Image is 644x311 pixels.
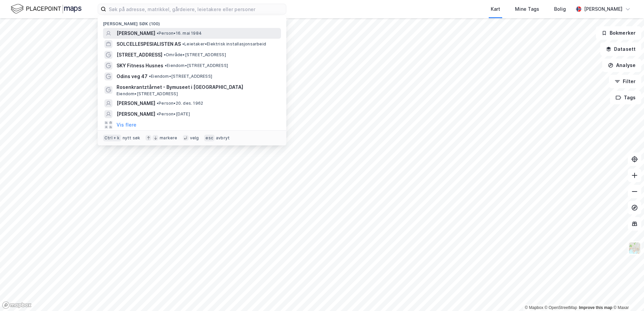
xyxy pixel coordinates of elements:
a: OpenStreetMap [545,305,577,310]
span: • [149,74,151,79]
div: [PERSON_NAME] [584,5,622,13]
button: Tags [610,91,641,104]
span: SOLCELLESPESIALISTEN AS [117,40,181,48]
img: Z [628,242,641,254]
span: Person • 16. mai 1984 [157,31,202,36]
iframe: Chat Widget [610,279,644,311]
span: • [157,31,159,36]
span: • [164,52,166,57]
span: Person • [DATE] [157,111,190,117]
button: Filter [609,75,641,88]
img: logo.f888ab2527a4732fd821a326f86c7f29.svg [11,3,82,15]
button: Analyse [602,59,641,72]
div: markere [160,135,177,141]
span: • [157,111,159,116]
div: avbryt [216,135,230,141]
span: Område • [STREET_ADDRESS] [164,52,226,58]
div: Ctrl + k [103,135,121,141]
span: • [157,101,159,106]
span: [STREET_ADDRESS] [117,51,162,59]
input: Søk på adresse, matrikkel, gårdeiere, leietakere eller personer [106,4,286,14]
div: Kart [491,5,500,13]
div: nytt søk [123,135,140,141]
span: Eiendom • [STREET_ADDRESS] [149,74,212,79]
a: Improve this map [579,305,612,310]
span: • [182,41,184,46]
span: [PERSON_NAME] [117,99,155,107]
span: Leietaker • Elektrisk installasjonsarbeid [182,41,266,47]
a: Mapbox homepage [2,301,32,309]
div: Kontrollprogram for chat [610,279,644,311]
div: [PERSON_NAME] søk (100) [98,16,286,28]
div: Bolig [554,5,566,13]
span: Odins veg 47 [117,72,148,80]
span: Person • 20. des. 1962 [157,101,203,106]
span: [PERSON_NAME] [117,110,155,118]
div: esc [204,135,215,141]
span: • [165,63,167,68]
span: Rosenkrantztårnet - Bymuseet i [GEOGRAPHIC_DATA] [117,83,278,91]
button: Datasett [600,42,641,56]
div: Mine Tags [515,5,539,13]
button: Bokmerker [596,26,641,40]
a: Mapbox [525,305,543,310]
span: SKY Fitness Husnes [117,62,163,70]
span: Eiendom • [STREET_ADDRESS] [117,91,178,97]
span: [PERSON_NAME] [117,29,155,37]
div: velg [190,135,199,141]
button: Vis flere [117,121,136,129]
span: Eiendom • [STREET_ADDRESS] [165,63,228,68]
